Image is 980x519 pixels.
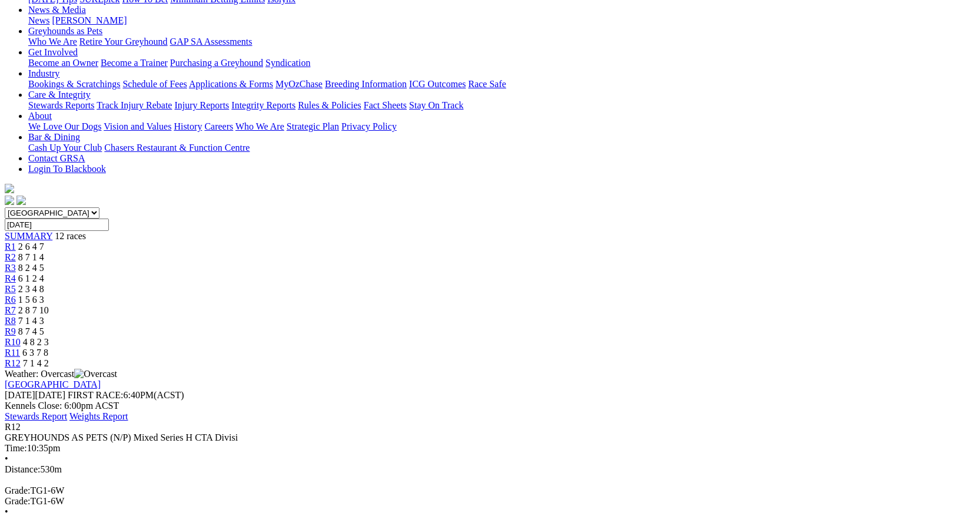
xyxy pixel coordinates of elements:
a: Care & Integrity [28,90,91,100]
a: Careers [204,121,233,131]
a: R4 [5,273,16,283]
span: 8 7 4 5 [18,326,44,336]
a: News [28,15,49,25]
div: 10:35pm [5,443,975,454]
a: Become a Trainer [101,58,168,68]
a: Privacy Policy [341,121,397,131]
a: MyOzChase [275,79,323,89]
div: News & Media [28,15,975,26]
a: Vision and Values [104,121,171,131]
a: GAP SA Assessments [170,37,253,47]
span: 8 7 1 4 [18,252,44,262]
span: • [5,507,8,517]
div: TG1-6W [5,496,975,507]
a: Strategic Plan [287,121,339,131]
a: [GEOGRAPHIC_DATA] [5,379,101,389]
div: Get Involved [28,58,975,68]
a: Contact GRSA [28,153,85,163]
a: Weights Report [69,411,128,421]
a: Purchasing a Greyhound [170,58,263,68]
a: R10 [5,337,21,347]
span: Grade: [5,496,31,506]
a: Fact Sheets [364,100,407,110]
a: R3 [5,263,16,273]
span: 2 3 4 8 [18,284,44,294]
span: 6 1 2 4 [18,273,44,283]
span: Weather: Overcast [5,369,117,379]
a: R9 [5,326,16,336]
span: R12 [5,358,21,368]
a: R8 [5,316,16,326]
a: R1 [5,242,16,252]
span: 1 5 6 3 [18,295,44,305]
img: twitter.svg [16,196,26,205]
a: Applications & Forms [189,79,273,89]
div: 530m [5,464,975,475]
div: GREYHOUNDS AS PETS (N/P) Mixed Series H CTA Divisi [5,432,975,443]
a: Become an Owner [28,58,98,68]
span: 4 8 2 3 [23,337,49,347]
a: Syndication [265,58,310,68]
a: Stewards Report [5,411,67,421]
img: logo-grsa-white.png [5,184,14,193]
div: Greyhounds as Pets [28,37,975,47]
a: Rules & Policies [298,100,361,110]
a: SUMMARY [5,231,52,241]
div: Kennels Close: 6:00pm ACST [5,401,975,411]
a: R5 [5,284,16,294]
a: Greyhounds as Pets [28,26,102,36]
img: Overcast [74,369,117,379]
a: Who We Are [235,121,284,131]
span: R12 [5,422,21,432]
span: 7 1 4 3 [18,316,44,326]
a: Race Safe [468,79,506,89]
a: History [174,121,202,131]
a: R7 [5,305,16,315]
div: TG1-6W [5,485,975,496]
span: [DATE] [5,390,35,400]
a: Injury Reports [174,100,229,110]
a: About [28,111,52,121]
div: Care & Integrity [28,100,975,111]
span: FIRST RACE: [68,390,123,400]
a: R2 [5,252,16,262]
span: • [5,454,8,464]
a: Stay On Track [409,100,463,110]
a: Get Involved [28,47,78,57]
span: 6 3 7 8 [22,348,48,358]
span: 6:40PM(ACST) [68,390,184,400]
span: 7 1 4 2 [23,358,49,368]
a: [PERSON_NAME] [52,15,127,25]
a: Schedule of Fees [122,79,187,89]
span: 12 races [55,231,86,241]
a: Who We Are [28,37,77,47]
div: About [28,121,975,132]
a: Bar & Dining [28,132,80,142]
span: Grade: [5,485,31,495]
a: Bookings & Scratchings [28,79,120,89]
a: Login To Blackbook [28,164,106,174]
a: Stewards Reports [28,100,94,110]
span: [DATE] [5,390,65,400]
a: We Love Our Dogs [28,121,101,131]
a: R6 [5,295,16,305]
a: Integrity Reports [231,100,295,110]
a: ICG Outcomes [409,79,466,89]
span: 8 2 4 5 [18,263,44,273]
a: Chasers Restaurant & Function Centre [104,143,250,153]
a: Track Injury Rebate [97,100,172,110]
a: R11 [5,348,20,358]
div: Industry [28,79,975,90]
